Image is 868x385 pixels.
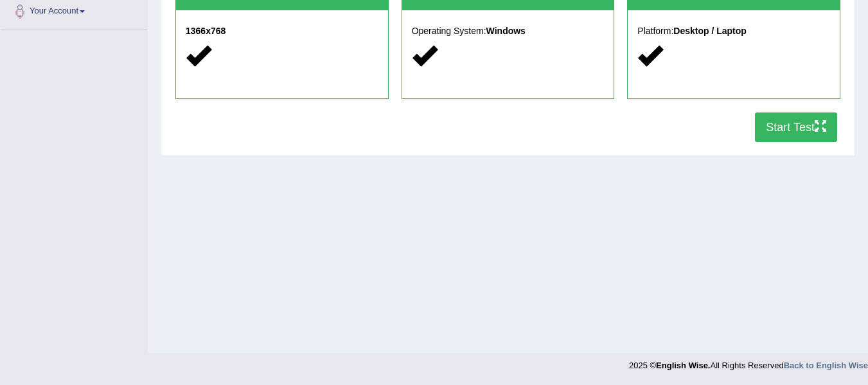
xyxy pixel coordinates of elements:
[629,353,868,372] div: 2025 © All Rights Reserved
[656,361,710,370] strong: English Wise.
[486,26,526,36] strong: Windows
[673,26,747,36] strong: Desktop / Laptop
[412,26,605,36] h5: Operating System:
[186,26,226,36] strong: 1366x768
[637,26,830,36] h5: Platform:
[784,361,868,370] a: Back to English Wise
[755,112,837,142] button: Start Test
